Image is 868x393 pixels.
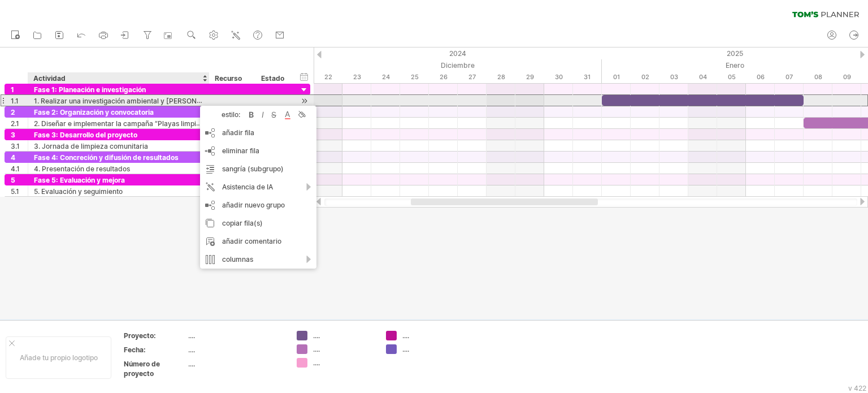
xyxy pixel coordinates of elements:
[124,360,160,378] font: Número de proyecto
[468,73,476,81] font: 27
[222,110,240,119] font: estilo:
[402,345,409,353] font: ....
[757,73,765,81] font: 06
[726,61,744,70] font: Enero
[34,108,154,116] font: Fase 2: Organización y convocatoria
[215,74,242,83] font: Recurso
[313,345,320,353] font: ....
[222,201,285,209] font: añadir nuevo grupo
[602,71,631,83] div: Miércoles, 1 de enero de 2025
[34,96,223,105] font: 1. Realizar una investigación ambiental y [PERSON_NAME]
[402,331,409,340] font: ....
[222,165,284,173] font: sangría (subgrupo)
[717,71,746,83] div: Domingo, 5 de enero de 2025
[313,359,320,367] font: ....
[670,73,678,81] font: 03
[641,73,649,81] font: 02
[353,73,361,81] font: 23
[11,165,20,173] font: 4.1
[11,108,15,116] font: 2
[11,187,19,196] font: 5.1
[785,73,793,81] font: 07
[382,73,390,81] font: 24
[314,71,342,83] div: Domingo, 22 de diciembre de 2024
[313,331,320,340] font: ....
[299,95,310,107] div: Desplácese hasta la actividad
[222,183,273,191] font: Asistencia de IA
[848,384,866,392] font: v 422
[613,73,620,81] font: 01
[497,73,505,81] font: 28
[727,49,743,58] font: 2025
[222,128,254,137] font: añadir fila
[699,73,707,81] font: 04
[34,176,125,184] font: Fase 5: Evaluación y mejora
[775,71,804,83] div: Martes, 7 de enero de 2025
[11,142,20,150] font: 3.1
[832,71,861,83] div: Jueves, 9 de enero de 2025
[573,71,602,83] div: Martes, 31 de diciembre de 2024
[324,73,332,81] font: 22
[804,71,832,83] div: Miércoles, 8 de enero de 2025
[515,71,544,83] div: Domingo, 29 de diciembre de 2024
[11,97,19,105] font: 1.1
[429,71,458,83] div: Jueves, 26 de diciembre de 2024
[11,85,14,94] font: 1
[222,146,259,155] font: eliminar fila
[11,131,15,139] font: 3
[34,165,130,173] font: 4. Presentación de resultados
[124,331,156,340] font: Proyecto:
[843,73,851,81] font: 09
[441,61,475,70] font: Diciembre
[34,131,137,139] font: Fase 3: Desarrollo del proyecto
[746,71,775,83] div: Lunes, 6 de enero de 2025
[34,142,148,150] font: 3. Jornada de limpieza comunitaria
[34,153,179,162] font: Fase 4: Concreción y difusión de resultados
[814,73,822,81] font: 08
[440,73,448,81] font: 26
[34,85,146,94] font: Fase 1: Planeación e investigación
[544,71,573,83] div: Lunes, 30 de diciembre de 2024
[34,119,279,128] font: 2. Diseñar e implementar la campaña “Playas limpias [GEOGRAPHIC_DATA]”
[188,346,195,354] font: ....
[11,119,19,128] font: 2.1
[34,187,123,196] font: 5. Evaluación y seguimiento
[222,255,253,264] font: columnas
[526,73,534,81] font: 29
[11,176,15,184] font: 5
[411,73,419,81] font: 25
[555,73,563,81] font: 30
[20,353,98,362] font: Añade tu propio logotipo
[222,219,263,227] font: copiar fila(s)
[728,73,736,81] font: 05
[631,71,659,83] div: Jueves, 2 de enero de 2025
[11,153,15,162] font: 4
[222,237,281,245] font: añadir comentario
[371,71,400,83] div: Martes, 24 de diciembre de 2024
[659,71,688,83] div: Viernes, 3 de enero de 2025
[342,71,371,83] div: Lunes, 23 de diciembre de 2024
[487,71,515,83] div: Sábado, 28 de diciembre de 2024
[33,74,66,83] font: Actividad
[188,360,195,368] font: ....
[124,346,146,354] font: Fecha:
[458,71,487,83] div: Viernes, 27 de diciembre de 2024
[449,49,466,58] font: 2024
[188,331,195,340] font: ....
[584,73,591,81] font: 31
[688,71,717,83] div: Sábado, 4 de enero de 2025
[261,74,284,83] font: Estado
[400,71,429,83] div: Miércoles, 25 de diciembre de 2024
